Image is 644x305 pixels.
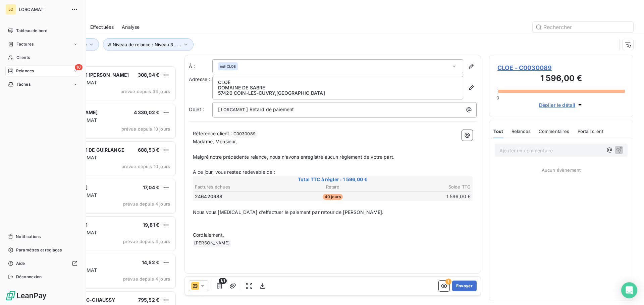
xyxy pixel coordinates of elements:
[323,194,343,200] span: 40 jours
[193,131,232,136] span: Référence client :
[16,68,34,74] span: Relances
[75,64,83,70] span: 10
[194,176,472,183] span: Total TTC à régler : 1 596,00 €
[220,64,236,69] span: null CLOE
[219,278,227,284] span: 1/1
[16,274,42,280] span: Déconnexion
[16,81,31,87] span: Tâches
[47,72,129,78] span: [PERSON_NAME] [PERSON_NAME]
[19,7,67,12] span: LORCAMAT
[533,22,633,32] input: Rechercher
[189,63,212,70] label: À :
[189,76,210,82] span: Adresse :
[512,129,531,134] span: Relances
[497,72,625,86] h3: 1 596,00 €
[189,106,204,112] span: Objet :
[113,42,181,47] span: Niveau de relance : Niveau 3 , ...
[121,164,170,169] span: prévue depuis 10 jours
[493,129,503,134] span: Tout
[379,193,471,200] td: 1 596,00 €
[621,282,637,298] div: Open Intercom Messenger
[138,297,159,303] span: 795,52 €
[90,24,114,30] span: Effectuées
[539,129,570,134] span: Commentaires
[232,130,257,138] span: C0030089
[246,106,294,112] span: ] Retard de paiement
[193,209,384,215] span: Nous vous [MEDICAL_DATA] d’effectuer le paiement par retour de [PERSON_NAME].
[16,41,34,47] span: Factures
[5,4,16,15] div: LO
[5,258,80,269] a: Aide
[195,183,286,190] th: Factures échues
[142,259,159,265] span: 14,52 €
[193,169,275,175] span: A ce jour, vous restez redevable de :
[218,106,220,112] span: [
[138,147,159,153] span: 688,53 €
[193,154,394,160] span: Malgré notre précédente relance, nous n'avons enregistré aucun règlement de votre part.
[5,290,47,301] img: Logo LeanPay
[287,183,378,190] th: Retard
[578,129,603,134] span: Portail client
[16,55,30,61] span: Clients
[123,239,170,244] span: prévue depuis 4 jours
[193,232,224,238] span: Cordialement,
[379,183,471,190] th: Solde TTC
[16,234,41,240] span: Notifications
[120,89,170,94] span: prévue depuis 34 jours
[134,109,160,115] span: 4 330,02 €
[193,239,231,247] span: [PERSON_NAME]
[16,260,25,266] span: Aide
[218,85,458,90] p: DOMAINE DE SABRE
[103,38,194,51] button: Niveau de relance : Niveau 3 , ...
[220,106,246,114] span: LORCAMAT
[123,201,170,207] span: prévue depuis 4 jours
[537,101,586,109] button: Déplier le détail
[497,63,625,72] span: CLOE - C0030089
[123,276,170,282] span: prévue depuis 4 jours
[218,80,458,85] p: CLOE
[122,24,140,30] span: Analyse
[496,95,499,100] span: 0
[218,90,458,96] p: 57420 COIN-LES-CUVRY , [GEOGRAPHIC_DATA]
[121,126,170,132] span: prévue depuis 10 jours
[16,247,62,253] span: Paramètres et réglages
[193,139,237,144] span: Madame, Monsieur,
[16,28,47,34] span: Tableau de bord
[32,66,176,305] div: grid
[539,101,576,108] span: Déplier le détail
[452,281,477,291] button: Envoyer
[138,72,159,78] span: 308,94 €
[195,193,222,200] span: 246420988
[143,184,159,190] span: 17,04 €
[542,167,581,173] span: Aucun évènement
[143,222,159,228] span: 19,81 €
